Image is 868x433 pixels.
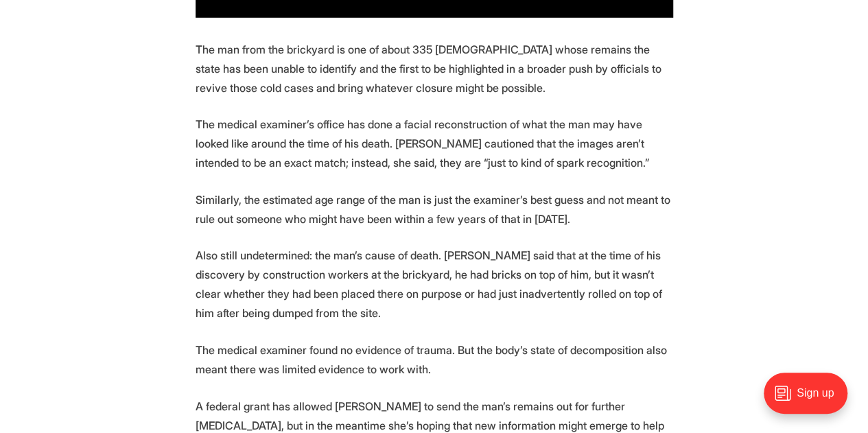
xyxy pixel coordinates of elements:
p: The man from the brickyard is one of about 335 [DEMOGRAPHIC_DATA] whose remains the state has bee... [196,40,673,97]
p: The medical examiner’s office has done a facial reconstruction of what the man may have looked li... [196,115,673,172]
iframe: portal-trigger [752,366,868,433]
p: The medical examiner found no evidence of trauma. But the body’s state of decomposition also mean... [196,340,673,379]
p: Also still undetermined: the man’s cause of death. [PERSON_NAME] said that at the time of his dis... [196,246,673,323]
p: Similarly, the estimated age range of the man is just the examiner’s best guess and not meant to ... [196,190,673,229]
